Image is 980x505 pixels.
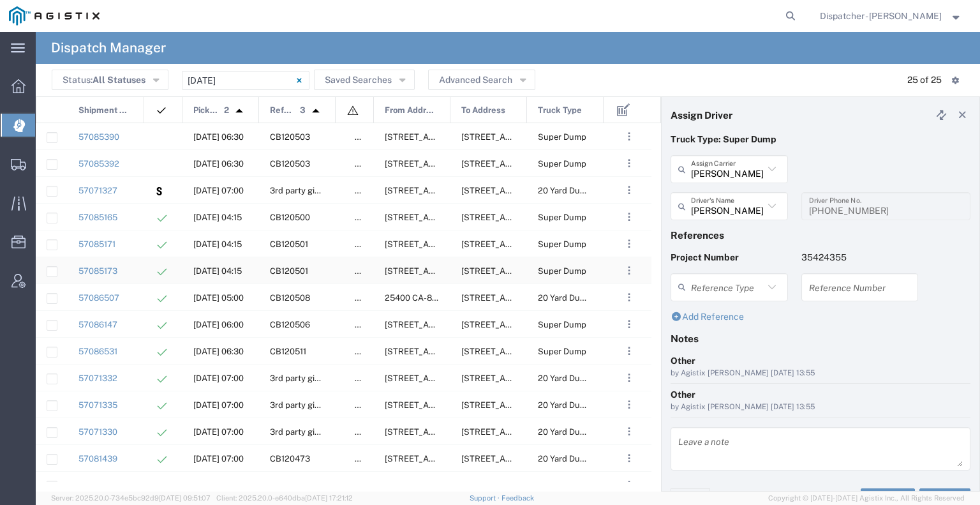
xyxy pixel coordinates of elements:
[538,347,586,356] span: Super Dump
[538,213,586,222] span: Super Dump
[78,427,117,437] a: 57071330
[461,427,657,437] span: 5900 Ostrom Rd, Wheatland, California, 95692, United States
[538,159,586,169] span: Super Dump
[385,481,558,490] span: 50 Kentucky Ave, Woodland, California, 95695, United States
[193,400,244,410] span: 10/10/2025, 07:00
[819,8,963,24] button: Dispatcher - [PERSON_NAME]
[538,186,616,195] span: 20 Yard Dump Truck
[385,293,609,303] span: 25400 CA-88, Pioneer, California, United States
[461,132,588,142] span: 23626 Foresthill Rd, Foresthill, California, United States
[820,9,942,23] span: Dispatcher - Cameron Bowman
[78,239,115,249] a: 57085171
[385,97,436,124] span: From Address
[78,159,119,169] a: 57085392
[385,159,512,169] span: 2601 Hwy 49, Cool, California, 95614, United States
[193,373,244,383] span: 10/10/2025, 07:00
[78,213,117,222] a: 57085165
[305,494,353,502] span: [DATE] 17:21:12
[193,159,244,169] span: 10/10/2025, 06:30
[385,427,512,437] span: 1776 Old Airport Rd, Auburn, California, 95602, United States
[346,104,359,117] img: icon
[9,6,100,26] img: logo
[193,320,244,329] span: 10/10/2025, 06:00
[355,373,374,383] span: false
[620,342,638,360] button: ...
[193,427,244,437] span: 10/10/2025, 07:00
[461,400,657,410] span: 5900 Ostrom Rd, Wheatland, California, 95692, United States
[538,454,616,464] span: 20 Yard Dump Truck
[461,320,588,329] span: 23626 Foresthill Rd, Foresthill, California, United States
[355,159,374,169] span: false
[628,424,630,439] span: . . .
[155,104,168,117] img: icon
[355,266,374,276] span: false
[538,320,586,329] span: Super Dump
[628,478,630,493] span: . . .
[52,70,168,90] button: Status:All Statuses
[461,239,588,249] span: 10936 Iron Mountain Rd, Redding, California, United States
[193,481,244,490] span: 10/10/2025, 07:00
[51,494,211,502] span: Server: 2025.20.0-734e5bc92d9
[78,132,119,142] a: 57085390
[93,75,145,85] span: All Statuses
[270,427,343,437] span: 3rd party giveaway
[78,454,117,464] a: 57081439
[620,369,638,387] button: ...
[671,312,744,322] a: Add Reference
[270,373,343,383] span: 3rd party giveaway
[538,400,616,410] span: 20 Yard Dump Truck
[620,155,638,172] button: ...
[193,132,244,142] span: 10/10/2025, 06:30
[78,320,117,329] a: 57086147
[671,354,970,368] div: Other
[671,109,732,121] h4: Assign Driver
[193,293,244,303] span: 10/10/2025, 05:00
[270,239,308,249] span: CB120501
[355,320,374,329] span: false
[270,293,310,303] span: CB120508
[385,132,512,142] span: 2601 Hwy 49, Cool, California, 95614, United States
[78,347,117,356] a: 57086531
[461,186,657,195] span: 5900 Ostrom Rd, Wheatland, California, 95692, United States
[428,70,535,90] button: Advanced Search
[671,333,970,344] h4: Notes
[300,97,306,124] span: 3
[620,315,638,333] button: ...
[671,251,788,264] p: Project Number
[355,186,374,195] span: false
[671,388,970,402] div: Other
[538,293,616,303] span: 20 Yard Dump Truck
[270,132,310,142] span: CB120503
[620,449,638,467] button: ...
[461,454,588,464] span: 3331 Walnut Ave, Marysville, California, 95901, United States
[270,481,303,490] span: Transfer
[620,181,638,199] button: ...
[461,159,588,169] span: 23626 Foresthill Rd, Foresthill, California, United States
[470,494,501,502] a: Support
[620,128,638,146] button: ...
[628,290,630,305] span: . . .
[224,97,229,124] span: 2
[620,208,638,226] button: ...
[270,213,310,222] span: CB120500
[628,209,630,225] span: . . .
[385,347,512,356] span: 9800 Del Rd, Roseville, California, 95747, United States
[385,213,581,222] span: 6501 Florin Perkins Rd, Sacramento, California, United States
[538,239,586,249] span: Super Dump
[193,97,219,124] span: Pickup Date and Time
[193,186,244,195] span: 10/10/2025, 07:00
[355,347,374,356] span: false
[385,373,512,383] span: 1776 Old Airport Rd, Auburn, California, 95602, United States
[671,229,970,241] h4: References
[628,236,630,252] span: . . .
[385,320,581,329] span: 11501 Florin Rd, Sacramento, California, 95830, United States
[193,454,244,464] span: 10/10/2025, 07:00
[270,454,310,464] span: CB120473
[385,186,512,195] span: 1776 Old Airport Rd, Auburn, California, 95602, United States
[461,347,726,356] span: 35151 Baxter Rd, Alta, California, United States
[216,494,353,502] span: Client: 2025.20.0-e640dba
[270,400,343,410] span: 3rd party giveaway
[801,251,919,264] p: 35424355
[538,373,616,383] span: 20 Yard Dump Truck
[385,454,512,464] span: 1776 Old Airport Rd, Auburn, California, 95602, United States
